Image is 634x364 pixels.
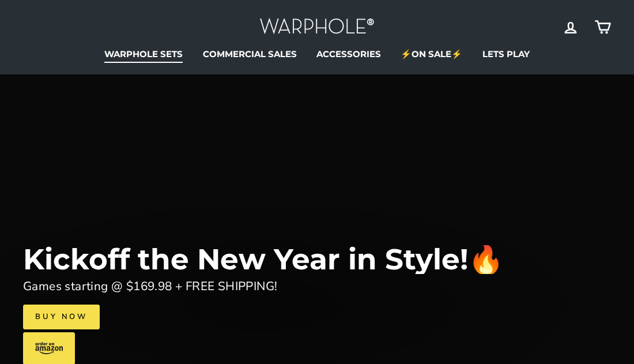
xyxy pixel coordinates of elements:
[23,305,100,329] a: Buy Now
[194,46,305,63] a: COMMERCIAL SALES
[259,15,375,40] img: Warphole
[308,46,390,63] a: ACCESSORIES
[96,46,191,63] a: WARPHOLE SETS
[474,46,538,63] a: LETS PLAY
[392,46,471,63] a: ⚡ON SALE⚡
[23,245,504,274] div: Kickoff the New Year in Style!🔥
[35,342,63,355] img: amazon-logo.svg
[23,277,277,296] div: Games starting @ $169.98 + FREE SHIPPING!
[23,46,611,63] ul: Primary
